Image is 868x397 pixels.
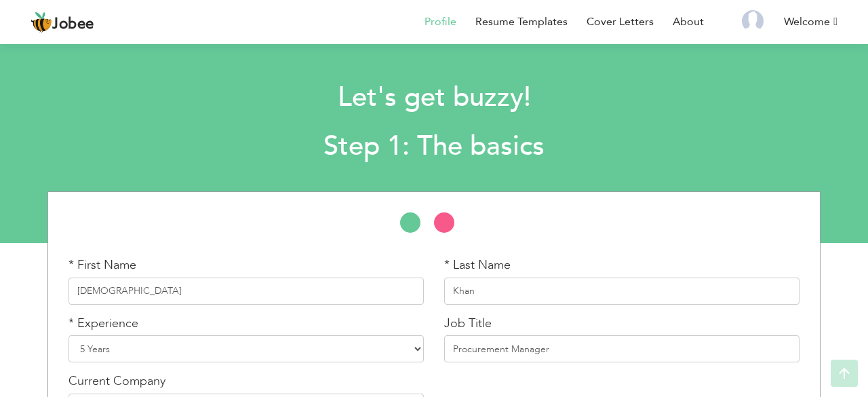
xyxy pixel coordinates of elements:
[666,14,697,30] a: About
[31,12,94,33] a: Jobee
[119,80,749,115] h1: Let's get buzzy!
[444,257,511,274] label: * Last Name
[119,129,749,164] h2: Step 1: The basics
[31,12,52,33] img: jobee.io
[444,315,492,333] label: Job Title
[580,14,647,30] a: Cover Letters
[52,17,94,32] span: Jobee
[777,14,837,31] a: Welcome
[735,10,757,32] img: Profile Img
[68,373,165,390] label: Current Company
[68,257,136,274] label: * First Name
[418,14,450,30] a: Profile
[68,315,138,333] label: * Experience
[469,14,561,30] a: Resume Templates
